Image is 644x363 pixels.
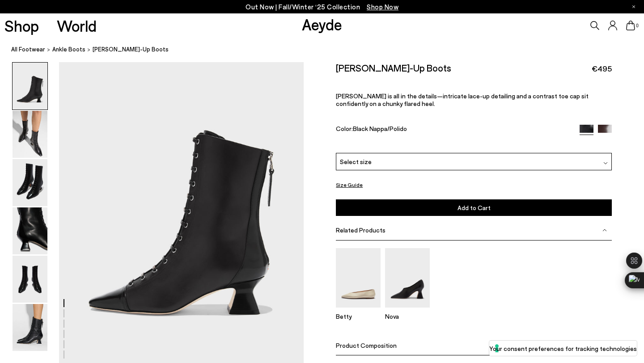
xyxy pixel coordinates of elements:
a: ankle boots [52,45,85,54]
img: svg%3E [602,228,607,232]
span: Product Composition [336,342,397,349]
img: Betty Square-Toe Ballet Flats [336,248,381,308]
img: Gwen Lace-Up Boots - Image 1 [13,63,47,110]
img: Gwen Lace-Up Boots - Image 6 [13,304,47,351]
span: Add to Cart [458,204,491,211]
img: Nova Regal Pumps [385,248,430,308]
span: Black Nappa/Polido [353,125,407,132]
img: Gwen Lace-Up Boots - Image 4 [13,207,47,254]
span: [PERSON_NAME]-Up Boots [93,45,169,54]
span: Select size [340,157,372,166]
a: 0 [626,21,635,30]
img: Gwen Lace-Up Boots - Image 2 [13,111,47,158]
p: Betty [336,313,381,321]
label: Your consent preferences for tracking technologies [489,344,637,353]
div: Color: [336,125,571,135]
a: Shop [4,18,39,34]
a: Nova Regal Pumps Nova [385,302,430,321]
span: 0 [635,23,640,28]
a: World [57,18,97,34]
a: Aeyde [302,15,342,34]
button: Size Guide [336,179,363,190]
img: Gwen Lace-Up Boots - Image 5 [13,256,47,303]
a: All Footwear [11,45,45,54]
span: ankle boots [52,46,85,53]
a: Betty Square-Toe Ballet Flats Betty [336,302,381,321]
p: Out Now | Fall/Winter ‘25 Collection [246,1,398,13]
span: €495 [592,63,612,74]
img: Gwen Lace-Up Boots - Image 3 [13,159,47,206]
p: Nova [385,313,430,321]
button: Add to Cart [336,199,612,216]
p: [PERSON_NAME] is all in the details—intricate lace-up detailing and a contrast toe cap sit confid... [336,92,612,107]
h2: [PERSON_NAME]-Up Boots [336,62,451,73]
span: Related Products [336,226,386,234]
button: Your consent preferences for tracking technologies [489,341,637,356]
span: Navigate to /collections/new-in [367,3,398,11]
img: svg%3E [603,161,608,166]
nav: breadcrumb [11,38,644,62]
